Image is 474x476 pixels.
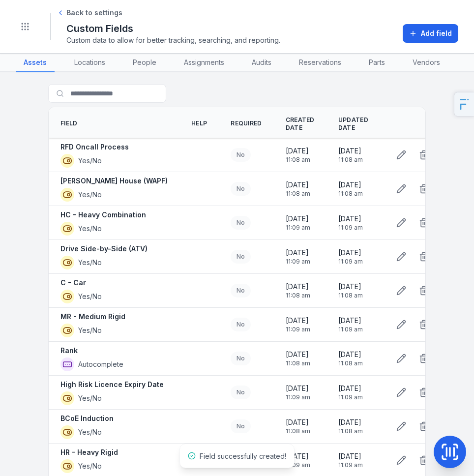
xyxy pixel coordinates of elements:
[338,350,363,367] time: 14/10/2025, 11:08:35 am
[338,316,363,333] time: 14/10/2025, 11:09:02 am
[78,393,102,403] span: Yes/No
[286,393,310,401] span: 11:09 am
[231,352,251,365] div: No
[78,326,102,335] span: Yes/No
[338,384,363,401] time: 14/10/2025, 11:09:43 am
[231,216,251,230] div: No
[286,214,310,224] span: [DATE]
[78,190,102,200] span: Yes/No
[338,258,363,266] span: 11:09 am
[231,182,251,196] div: No
[125,54,164,72] a: People
[286,451,310,469] time: 14/10/2025, 11:09:16 am
[338,451,363,469] time: 14/10/2025, 11:09:16 am
[291,54,349,72] a: Reservations
[286,350,310,367] time: 14/10/2025, 11:08:35 am
[286,180,310,198] time: 14/10/2025, 11:08:48 am
[78,156,102,166] span: Yes/No
[60,142,129,152] strong: RFD Oncall Process
[338,451,363,461] span: [DATE]
[66,35,280,45] span: Custom data to allow for better tracking, searching, and reporting.
[338,359,363,367] span: 11:08 am
[286,350,310,359] span: [DATE]
[338,282,363,299] time: 14/10/2025, 11:08:55 am
[286,156,310,164] span: 11:08 am
[286,417,310,435] time: 14/10/2025, 11:08:13 am
[286,214,310,232] time: 14/10/2025, 11:09:28 am
[200,452,286,460] span: Field successfully created!
[60,447,118,457] strong: HR - Heavy Rigid
[338,326,363,333] span: 11:09 am
[286,146,310,156] span: [DATE]
[286,384,310,401] time: 14/10/2025, 11:09:43 am
[338,156,363,164] span: 11:08 am
[361,54,393,72] a: Parts
[286,248,310,266] time: 14/10/2025, 11:09:36 am
[78,461,102,471] span: Yes/No
[338,180,363,198] time: 14/10/2025, 11:08:48 am
[60,346,78,356] strong: Rank
[286,146,310,164] time: 14/10/2025, 11:08:24 am
[286,248,310,258] span: [DATE]
[60,176,168,186] strong: [PERSON_NAME] House (WAPF)
[286,359,310,367] span: 11:08 am
[338,417,363,427] span: [DATE]
[338,214,363,232] time: 14/10/2025, 11:09:28 am
[16,17,34,36] button: Toggle navigation
[338,180,363,190] span: [DATE]
[60,210,146,220] strong: HC - Heavy Combination
[338,146,363,164] time: 14/10/2025, 11:08:24 am
[286,292,310,299] span: 11:08 am
[78,427,102,437] span: Yes/No
[231,419,251,433] div: No
[176,54,232,72] a: Assignments
[60,244,148,254] strong: Drive Side-by-Side (ATV)
[66,8,122,18] span: Back to settings
[286,190,310,198] span: 11:08 am
[338,350,363,359] span: [DATE]
[78,292,102,301] span: Yes/No
[57,8,122,18] a: Back to settings
[338,292,363,299] span: 11:08 am
[244,54,279,72] a: Audits
[60,278,86,288] strong: C - Car
[338,427,363,435] span: 11:08 am
[231,386,251,399] div: No
[191,119,207,127] span: Help
[338,190,363,198] span: 11:08 am
[338,146,363,156] span: [DATE]
[421,29,452,38] span: Add field
[338,282,363,292] span: [DATE]
[286,326,310,333] span: 11:09 am
[286,316,310,333] time: 14/10/2025, 11:09:02 am
[338,116,368,132] span: Updated Date
[66,22,280,35] h2: Custom Fields
[231,318,251,331] div: No
[403,24,458,43] button: Add field
[338,214,363,224] span: [DATE]
[16,54,55,72] a: Assets
[338,384,363,393] span: [DATE]
[286,461,310,469] span: 11:09 am
[78,258,102,268] span: Yes/No
[405,54,448,72] a: Vendors
[60,380,164,389] strong: High Risk Licence Expiry Date
[286,224,310,232] span: 11:09 am
[338,224,363,232] span: 11:09 am
[286,417,310,427] span: [DATE]
[60,119,78,127] span: Field
[60,312,125,322] strong: MR - Medium Rigid
[338,393,363,401] span: 11:09 am
[231,148,251,162] div: No
[78,359,123,369] span: Autocomplete
[338,248,363,266] time: 14/10/2025, 11:09:36 am
[231,284,251,297] div: No
[78,224,102,234] span: Yes/No
[231,250,251,264] div: No
[60,414,114,423] strong: BCoE Induction
[286,282,310,292] span: [DATE]
[286,282,310,299] time: 14/10/2025, 11:08:55 am
[338,316,363,326] span: [DATE]
[338,461,363,469] span: 11:09 am
[286,451,310,461] span: [DATE]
